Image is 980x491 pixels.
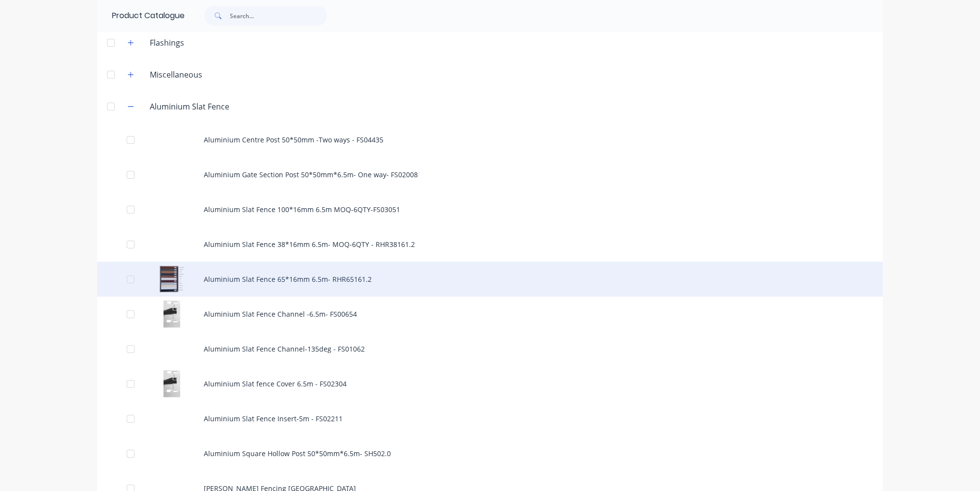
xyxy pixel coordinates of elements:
[97,297,883,331] div: Aluminium Slat Fence Channel -6.5m- FS00654Aluminium Slat Fence Channel -6.5m- FS00654
[142,69,210,81] div: Miscellaneous
[97,122,883,157] div: Aluminium Centre Post 50*50mm -Two ways - FS04435
[97,262,883,297] div: Aluminium Slat Fence 65*16mm 6.5m- RHR65161.2Aluminium Slat Fence 65*16mm 6.5m- RHR65161.2
[142,37,192,49] div: Flashings
[97,436,883,471] div: Aluminium Square Hollow Post 50*50mm*6.5m- SH502.0
[230,6,327,26] input: Search...
[97,401,883,436] div: Aluminium Slat Fence Insert-5m - FS02211
[97,192,883,227] div: Aluminium Slat Fence 100*16mm 6.5m MOQ-6QTY-FS03051
[142,101,237,112] div: Aluminium Slat Fence
[97,227,883,262] div: Aluminium Slat Fence 38*16mm 6.5m- MOQ-6QTY - RHR38161.2
[97,366,883,401] div: Aluminium Slat fence Cover 6.5m - FS02304Aluminium Slat fence Cover 6.5m - FS02304
[97,331,883,366] div: Aluminium Slat Fence Channel-135deg - FS01062
[97,157,883,192] div: Aluminium Gate Section Post 50*50mm*6.5m- One way- FS02008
